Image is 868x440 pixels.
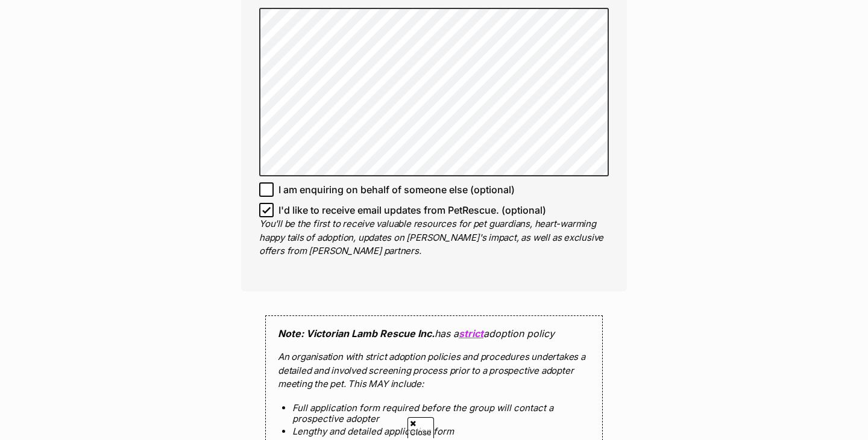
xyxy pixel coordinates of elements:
span: I am enquiring on behalf of someone else (optional) [278,182,515,197]
span: Close [407,417,434,438]
a: strict [459,327,483,339]
strong: Note: Victorian Lamb Rescue Inc. [278,327,435,339]
p: An organisation with strict adoption policies and procedures undertakes a detailed and involved s... [278,350,590,391]
span: I'd like to receive email updates from PetRescue. (optional) [278,203,546,217]
li: Full application form required before the group will contact a prospective adopter [292,403,576,424]
li: Lengthy and detailed application form [292,426,576,436]
p: You'll be the first to receive valuable resources for pet guardians, heart-warming happy tails of... [259,217,609,258]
